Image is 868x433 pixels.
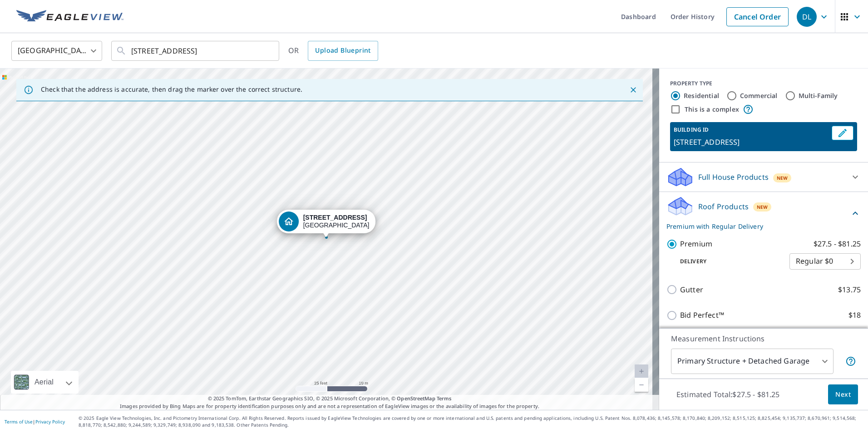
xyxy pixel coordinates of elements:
p: $18 [848,310,861,321]
button: Next [828,384,858,405]
span: © 2025 TomTom, Earthstar Geographics SIO, © 2025 Microsoft Corporation, © [208,395,452,403]
p: BUILDING ID [674,126,709,133]
a: OpenStreetMap [397,395,435,402]
div: [GEOGRAPHIC_DATA] [11,38,102,64]
div: DL [797,7,817,27]
a: Terms of Use [5,418,33,425]
a: Upload Blueprint [308,41,378,61]
label: Commercial [740,91,778,100]
label: Multi-Family [799,91,838,100]
p: Estimated Total: $27.5 - $81.25 [669,384,787,404]
div: Full House ProductsNew [666,166,861,188]
p: [STREET_ADDRESS] [674,137,828,148]
a: Current Level 20, Zoom Out [635,378,648,392]
div: [GEOGRAPHIC_DATA] [303,214,370,229]
img: EV Logo [16,10,123,24]
a: Current Level 20, Zoom In Disabled [635,364,648,378]
span: New [777,174,788,182]
p: | [5,419,65,424]
input: Search by address or latitude-longitude [131,38,261,64]
p: Roof Products [698,201,749,212]
div: Roof ProductsNewPremium with Regular Delivery [666,196,861,231]
p: $13.75 [838,284,861,295]
label: This is a complex [685,105,739,114]
button: Edit building 1 [832,126,853,140]
p: Gutter [680,284,703,295]
p: Measurement Instructions [671,333,856,344]
p: Check that the address is accurate, then drag the marker over the correct structure. [41,85,302,93]
button: Close [627,84,639,96]
div: Dropped pin, building 1, Residential property, 619 Elm Ct Oakdale, PA 15071 [277,210,376,238]
p: Premium [680,238,712,250]
span: Your report will include the primary structure and a detached garage if one exists. [845,356,856,367]
span: Upload Blueprint [315,45,370,56]
a: Privacy Policy [35,418,65,425]
strong: [STREET_ADDRESS] [303,214,367,221]
div: Aerial [11,371,79,394]
span: New [757,203,768,211]
p: Premium with Regular Delivery [666,221,850,231]
div: Primary Structure + Detached Garage [671,349,833,374]
div: Regular $0 [789,249,861,274]
div: OR [288,41,378,61]
a: Cancel Order [726,7,789,26]
span: Next [835,389,851,400]
div: PROPERTY TYPE [670,79,857,88]
p: Bid Perfect™ [680,310,724,321]
p: Full House Products [698,172,769,182]
p: © 2025 Eagle View Technologies, Inc. and Pictometry International Corp. All Rights Reserved. Repo... [79,415,863,428]
a: Terms [437,395,452,402]
p: Delivery [666,257,789,266]
p: $27.5 - $81.25 [814,238,861,250]
div: Aerial [32,371,56,394]
label: Residential [684,91,719,100]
